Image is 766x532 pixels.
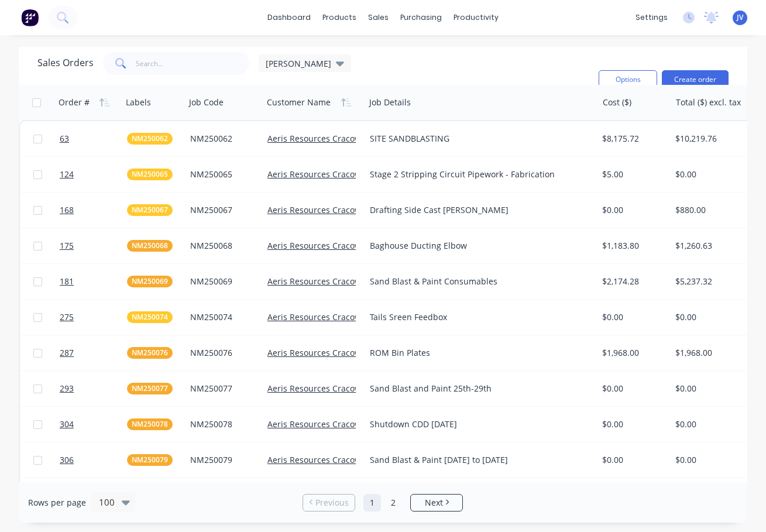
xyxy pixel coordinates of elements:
[60,300,127,335] a: 275
[127,418,173,430] button: NM250078
[60,121,127,156] a: 63
[599,70,657,89] button: Options
[60,311,74,323] span: 275
[411,497,462,509] a: Next page
[126,97,151,108] div: Labels
[267,347,407,358] a: Aeris Resources Cracow Operations
[267,204,407,215] a: Aeris Resources Cracow Operations
[315,497,349,509] span: Previous
[267,311,407,322] a: Aeris Resources Cracow Operations
[60,276,74,287] span: 181
[662,70,729,89] button: Create order
[394,9,448,26] div: purchasing
[317,9,362,26] div: products
[60,383,74,394] span: 293
[267,240,407,251] a: Aeris Resources Cracow Operations
[127,204,173,216] button: NM250067
[370,383,582,394] div: Sand Blast and Paint 25th-29th
[370,347,582,359] div: ROM Bin Plates
[136,52,250,75] input: Search...
[448,9,504,26] div: productivity
[262,9,317,26] a: dashboard
[190,311,255,323] div: NM250074
[37,57,94,68] h1: Sales Orders
[60,204,74,216] span: 168
[127,276,173,287] button: NM250069
[60,157,127,192] a: 124
[132,169,168,180] span: NM250065
[602,169,663,180] div: $5.00
[132,311,168,323] span: NM250074
[602,383,663,394] div: $0.00
[132,347,168,359] span: NM250076
[362,9,394,26] div: sales
[425,497,443,509] span: Next
[132,383,168,394] span: NM250077
[60,371,127,406] a: 293
[190,347,255,359] div: NM250076
[60,347,74,359] span: 287
[59,97,90,108] div: Order #
[127,240,173,252] button: NM250068
[127,347,173,359] button: NM250076
[190,276,255,287] div: NM250069
[370,133,582,145] div: SITE SANDBLASTING
[132,418,168,430] span: NM250078
[132,240,168,252] span: NM250068
[60,442,127,478] a: 306
[60,264,127,299] a: 181
[267,169,407,180] a: Aeris Resources Cracow Operations
[267,97,331,108] div: Customer Name
[370,418,582,430] div: Shutdown CDD [DATE]
[267,133,407,144] a: Aeris Resources Cracow Operations
[602,276,663,287] div: $2,174.28
[298,494,468,512] ul: Pagination
[190,383,255,394] div: NM250077
[602,311,663,323] div: $0.00
[370,169,582,180] div: Stage 2 Stripping Circuit Pipework - Fabrication
[370,276,582,287] div: Sand Blast & Paint Consumables
[127,169,173,180] button: NM250065
[602,204,663,216] div: $0.00
[267,454,407,465] a: Aeris Resources Cracow Operations
[370,204,582,216] div: Drafting Side Cast [PERSON_NAME]
[189,97,224,108] div: Job Code
[132,133,168,145] span: NM250062
[603,97,631,108] div: Cost ($)
[60,228,127,263] a: 175
[630,9,674,26] div: settings
[602,418,663,430] div: $0.00
[21,9,39,26] img: Factory
[60,169,74,180] span: 124
[132,454,168,466] span: NM250079
[60,418,74,430] span: 304
[370,311,582,323] div: Tails Sreen Feedbox
[267,383,407,394] a: Aeris Resources Cracow Operations
[370,454,582,466] div: Sand Blast & Paint [DATE] to [DATE]
[60,335,127,370] a: 287
[60,193,127,228] a: 168
[60,133,69,145] span: 63
[267,418,407,430] a: Aeris Resources Cracow Operations
[190,240,255,252] div: NM250068
[602,454,663,466] div: $0.00
[190,454,255,466] div: NM250079
[369,97,411,108] div: Job Details
[60,407,127,442] a: 304
[602,133,663,145] div: $8,175.72
[127,454,173,466] button: NM250079
[267,276,407,287] a: Aeris Resources Cracow Operations
[737,12,743,23] span: JV
[60,478,127,513] a: 307
[602,240,663,252] div: $1,183.80
[363,494,381,512] a: Page 1 is your current page
[303,497,355,509] a: Previous page
[60,240,74,252] span: 175
[28,497,86,509] span: Rows per page
[266,57,331,70] span: [PERSON_NAME]
[190,204,255,216] div: NM250067
[127,311,173,323] button: NM250074
[602,347,663,359] div: $1,968.00
[190,418,255,430] div: NM250078
[370,240,582,252] div: Baghouse Ducting Elbow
